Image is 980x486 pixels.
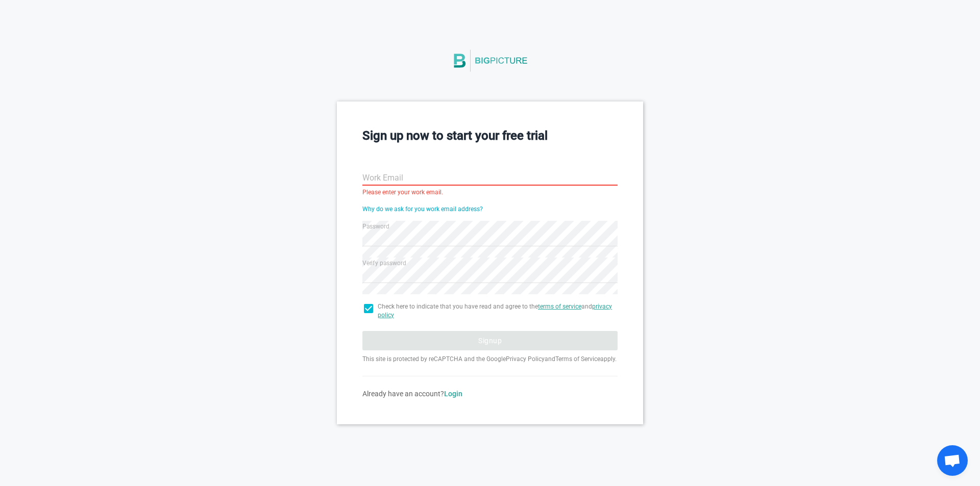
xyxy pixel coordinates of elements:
[538,303,581,310] a: terms of service
[378,303,612,319] a: privacy policy
[937,445,968,476] a: Open chat
[452,39,528,82] img: BigPicture
[362,389,618,399] div: Already have an account?
[362,331,618,350] button: Signup
[362,354,618,364] p: This site is protected by reCAPTCHA and the Google and apply.
[362,127,618,144] h3: Sign up now to start your free trial
[362,206,483,213] a: Why do we ask for you work email address?
[378,302,618,320] span: Check here to indicate that you have read and agree to the and
[555,355,600,363] a: Terms of Service
[362,189,618,195] div: Please enter your work email.
[444,390,462,398] a: Login
[506,355,545,363] a: Privacy Policy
